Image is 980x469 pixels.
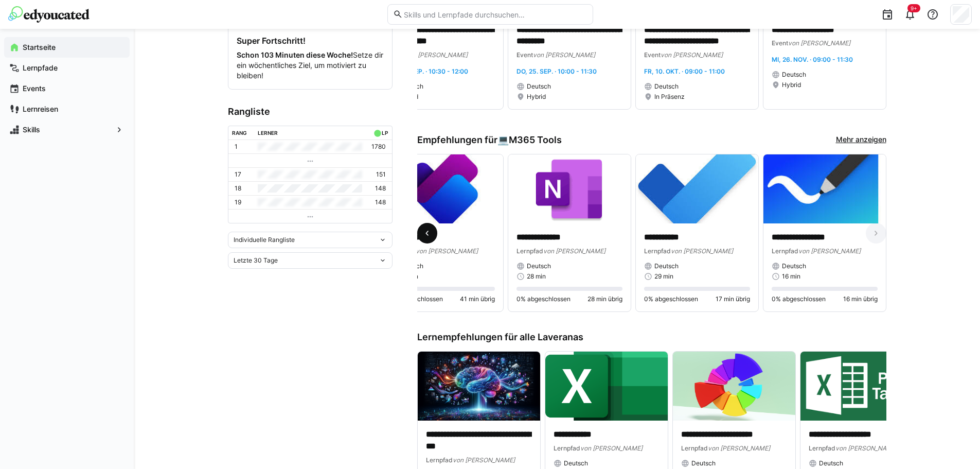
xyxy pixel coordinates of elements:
h4: Super Fortschritt! [237,36,384,46]
span: Mi, 26. Nov. · 09:00 - 11:30 [772,56,853,63]
span: 0% abgeschlossen [772,295,826,303]
span: 29 min [654,272,673,281]
span: Lernpfad [772,247,798,255]
p: 17 [235,170,241,179]
p: 18 [235,184,241,193]
strong: Schon 103 Minuten diese Woche! [237,50,353,59]
span: von [PERSON_NAME] [416,247,478,255]
span: Do, 11. Sep. · 10:30 - 12:00 [389,67,468,75]
span: Deutsch [819,459,843,467]
span: Deutsch [782,71,806,79]
img: image [508,154,631,223]
span: 9+ [911,5,917,11]
span: Deutsch [527,82,551,91]
span: Lernpfad [426,456,453,464]
span: von [PERSON_NAME] [580,444,643,452]
p: 19 [235,198,241,206]
input: Skills und Lernpfade durchsuchen… [403,10,587,19]
span: Fr, 10. Okt. · 09:00 - 11:00 [644,67,725,75]
span: Do, 25. Sep. · 10:00 - 11:30 [516,67,597,75]
span: Deutsch [654,262,679,270]
span: von [PERSON_NAME] [671,247,733,255]
span: von [PERSON_NAME] [798,247,861,255]
span: von [PERSON_NAME] [661,51,723,59]
p: 148 [375,198,386,206]
span: 41 min übrig [460,295,495,303]
img: image [381,154,503,223]
span: von [PERSON_NAME] [708,444,770,452]
span: 28 min [527,272,546,281]
h3: Rangliste [228,106,393,117]
span: Lernpfad [554,444,580,452]
p: 1780 [371,143,386,151]
span: Lernpfad [644,247,671,255]
span: Deutsch [564,459,588,467]
img: image [800,352,923,421]
h3: Empfehlungen für [417,134,562,146]
span: 0% abgeschlossen [516,295,571,303]
span: Deutsch [782,262,806,270]
h3: Lernempfehlungen für alle Laveranas [417,332,886,343]
img: image [673,352,795,421]
span: 28 min übrig [587,295,622,303]
span: Hybrid [782,81,801,89]
span: Individuelle Rangliste [234,236,295,244]
p: 151 [376,170,386,179]
span: Deutsch [691,459,716,467]
p: 148 [375,184,386,193]
span: Lernpfad [681,444,708,452]
span: Hybrid [527,93,546,101]
div: LP [382,130,388,136]
span: 17 min übrig [716,295,750,303]
span: Lernpfad [809,444,835,452]
span: Event [644,51,661,59]
span: von [PERSON_NAME] [453,456,515,464]
span: Letzte 30 Tage [234,256,278,265]
span: Event [516,51,533,59]
img: image [418,352,540,421]
span: 16 min [782,272,800,281]
div: Lerner [258,130,278,136]
img: image [545,352,668,421]
span: von [PERSON_NAME] [405,51,468,59]
span: M365 Tools [509,134,562,146]
span: von [PERSON_NAME] [788,39,850,47]
span: von [PERSON_NAME] [543,247,605,255]
span: In Präsenz [654,93,685,101]
span: Deutsch [654,82,679,91]
span: Deutsch [527,262,551,270]
span: von [PERSON_NAME] [835,444,898,452]
a: Mehr anzeigen [836,134,886,146]
div: 💻️ [497,134,562,146]
span: Lernpfad [516,247,543,255]
img: image [763,154,886,223]
img: image [636,154,758,223]
p: Setze dir ein wöchentliches Ziel, um motiviert zu bleiben! [237,50,384,81]
span: Event [772,39,788,47]
div: Rang [232,130,247,136]
span: von [PERSON_NAME] [533,51,595,59]
span: 0% abgeschlossen [644,295,698,303]
p: 1 [235,143,238,151]
span: 16 min übrig [843,295,878,303]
